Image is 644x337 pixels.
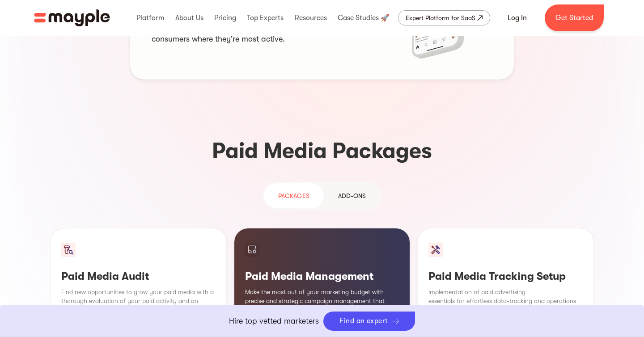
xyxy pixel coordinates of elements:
a: Log In [497,7,538,29]
a: Expert Platform for SaaS [398,10,490,25]
div: וידג'ט של צ'אט [483,233,644,337]
img: Mayple logo [34,9,110,26]
h3: Paid Media Tracking Setup [428,270,583,283]
div: About Us [173,4,206,32]
a: home [34,9,110,26]
p: Hire top vetted marketers [229,315,319,327]
div: Expert Platform for SaaS [406,13,475,23]
h3: Paid Media Management [245,270,399,283]
div: Platform [134,4,166,32]
div: Resources [292,4,329,32]
div: Add-ons [338,190,366,201]
div: Pricing [212,4,238,32]
p: Find new opportunities to grow your paid media with a thorough evaluation of your paid activity a... [61,287,216,314]
h3: Paid Media Packages [50,137,594,165]
div: Find an expert [339,317,388,325]
h3: Paid Media Audit [61,270,216,283]
a: Get Started [545,4,604,31]
p: Implementation of paid advertising essentials for effortless data-tracking and operations [428,287,583,305]
div: Top Experts [245,4,286,32]
iframe: Chat Widget [483,233,644,337]
div: PAckages [278,190,309,201]
p: Make the most out of your marketing budget with precise and strategic campaign management that dr... [245,287,399,314]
